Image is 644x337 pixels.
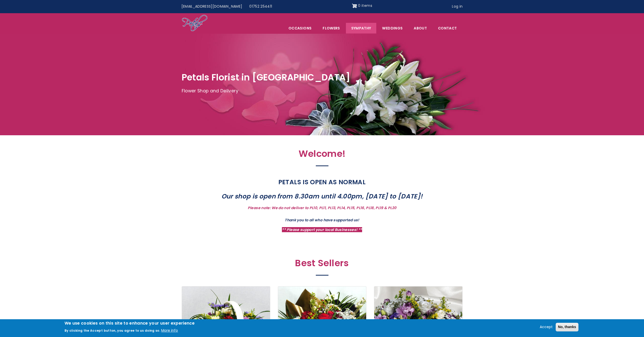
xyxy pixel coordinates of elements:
[182,71,350,83] span: Petals Florist in [GEOGRAPHIC_DATA]
[317,23,345,33] a: Flowers
[433,23,462,33] a: Contact
[221,192,423,201] strong: Our shop is open from 8.30am until 4.00pm, [DATE] to [DATE]!
[182,14,208,32] img: Home
[556,323,578,331] button: No, thanks
[538,324,555,330] button: Accept
[212,258,432,271] h2: Best Sellers
[278,178,366,187] strong: PETALS IS OPEN AS NORMAL
[212,148,432,162] h2: Welcome!
[178,2,246,11] a: [EMAIL_ADDRESS][DOMAIN_NAME]
[246,2,276,11] a: 01752 254411
[161,328,178,334] button: More info
[285,217,359,223] strong: Thank you to all who have supported us!
[182,87,463,95] p: Flower Shop and Delivery
[248,205,396,210] strong: Please note: We do not deliver to PL10, PL11, PL13, PL14, PL15, PL16, PL18, PL19 & PL20
[282,227,362,232] strong: ** Please support your local Businesses! **
[358,3,372,8] span: 0 items
[408,23,432,33] a: About
[352,2,357,10] img: Shopping cart
[283,23,317,33] span: Occasions
[65,328,160,333] p: By clicking the Accept button, you agree to us doing so.
[448,2,466,11] a: Log in
[65,321,195,326] h2: We use cookies on this site to enhance your user experience
[352,2,372,10] a: Shopping cart 0 items
[346,23,377,33] a: Sympathy
[377,23,408,33] span: Weddings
